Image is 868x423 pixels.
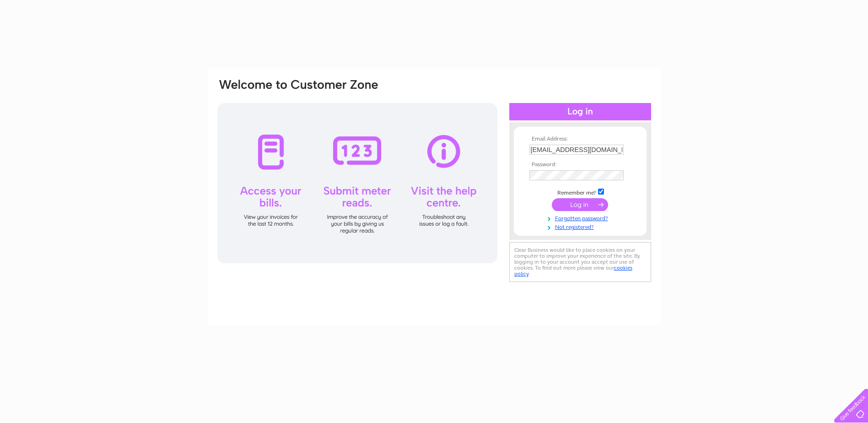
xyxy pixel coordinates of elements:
th: Password: [527,162,633,168]
a: Forgotten password? [529,213,633,222]
a: Not registered? [529,222,633,231]
input: Submit [552,198,608,211]
a: cookies policy [514,265,632,277]
div: Clear Business would like to place cookies on your computer to improve your experience of the sit... [509,242,651,282]
th: Email Address: [527,136,633,142]
td: Remember me? [527,187,633,196]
